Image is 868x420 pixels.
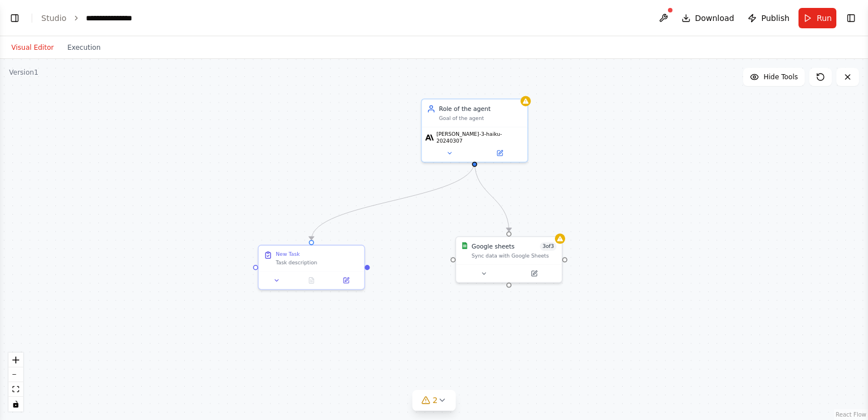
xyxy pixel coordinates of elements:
[455,236,563,283] div: Google SheetsGoogle sheets3of3Sync data with Google Sheets
[817,12,832,24] span: Run
[836,412,866,418] a: React Flow attribution
[798,8,836,28] button: Run
[8,353,23,412] div: React Flow controls
[258,245,365,290] div: New TaskTask description
[471,242,514,251] div: Google sheets
[439,115,522,122] div: Goal of the agent
[677,8,739,28] button: Download
[331,275,361,285] button: Open in side panel
[307,161,479,239] g: Edge from 67ff2d5c-bac9-43ee-8f68-fdfab5042238 to 02f48688-6f62-40b7-9955-c1ae71a9ddc7
[5,41,60,54] button: Visual Editor
[763,72,798,82] span: Hide Tools
[510,268,558,278] button: Open in side panel
[7,10,23,26] button: Show left sidebar
[436,131,524,144] span: [PERSON_NAME]-3-haiku-20240307
[461,242,468,249] img: Google Sheets
[470,161,513,231] g: Edge from 67ff2d5c-bac9-43ee-8f68-fdfab5042238 to e16b1adf-cc73-4749-b488-74d20101a64b
[41,14,67,23] a: Studio
[743,68,805,86] button: Hide Tools
[276,251,300,258] div: New Task
[60,41,107,54] button: Execution
[761,12,789,24] span: Publish
[413,390,456,411] button: 2
[843,10,859,26] button: Show right sidebar
[471,252,556,259] div: Sync data with Google Sheets
[433,395,438,406] span: 2
[276,259,359,266] div: Task description
[41,12,142,24] nav: breadcrumb
[9,68,38,77] div: Version 1
[695,12,735,24] span: Download
[8,353,23,367] button: zoom in
[8,382,23,397] button: fit view
[8,397,23,412] button: toggle interactivity
[743,8,794,28] button: Publish
[475,148,524,158] button: Open in side panel
[421,98,528,162] div: Role of the agentGoal of the agent[PERSON_NAME]-3-haiku-20240307
[540,242,557,251] span: Number of enabled actions
[293,275,329,285] button: No output available
[8,367,23,382] button: zoom out
[439,105,522,113] div: Role of the agent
